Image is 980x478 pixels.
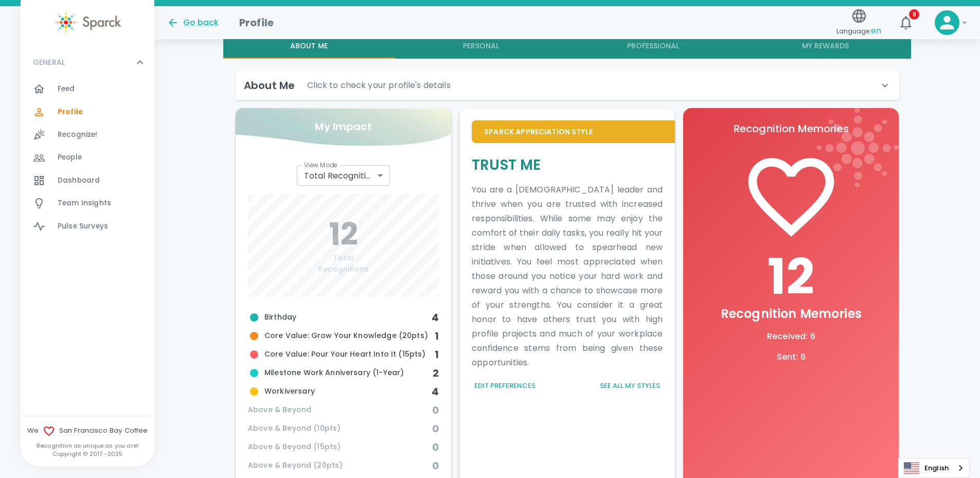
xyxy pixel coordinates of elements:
a: Dashboard [21,169,154,192]
span: Birthday [248,311,432,324]
span: 8 [909,9,919,20]
p: My Impact [315,118,371,135]
span: Above & Beyond (20pts) [248,460,432,471]
span: Profile [58,107,83,117]
span: Core Value: Grow Your Knowledge (20pts) [248,330,435,342]
a: Pulse Surveys [21,215,154,238]
p: Sparck Appreciation Style [484,127,663,137]
p: Recognition Memories [696,120,886,137]
span: We San Francisco Bay Coffee [21,425,154,437]
a: Sparck logo [21,10,154,34]
img: Sparck logo [54,10,121,34]
a: Feed [21,78,154,100]
span: Above & Beyond (10pts) [248,423,432,434]
img: logo [816,108,899,187]
span: Pulse Surveys [58,221,108,232]
p: Copyright © 2017 - 2025 [21,450,154,458]
p: Sent : 6 [696,351,886,363]
h6: 0 [432,420,439,437]
h6: 4 [432,309,439,326]
h1: Profile [239,14,274,31]
span: People [58,152,82,163]
a: People [21,146,154,169]
span: Feed [58,84,75,94]
h5: Trust Me [472,155,663,174]
p: Recognition as unique as you are! [21,441,154,450]
h6: 0 [432,457,439,474]
button: 8 [894,10,918,35]
div: Total Recognitions [297,165,390,186]
h6: 0 [432,402,439,418]
h6: 1 [435,328,439,344]
p: You are a [DEMOGRAPHIC_DATA] leader and thrive when you are trusted with increased responsibiliti... [472,183,663,370]
span: Recognition Memories [721,305,862,322]
span: Milestone Work Anniversary (1-Year) [248,367,433,379]
h6: About Me [244,77,295,94]
button: Go back [167,16,219,29]
div: About MeClick to check your profile's details [236,71,899,100]
h6: 0 [432,439,439,455]
p: Received : 6 [696,330,886,343]
span: Language: [836,24,881,38]
button: Language:en [832,5,885,41]
span: en [871,25,881,37]
aside: Language selected: English [898,458,970,478]
h6: 2 [433,365,439,381]
h6: 1 [435,346,439,363]
span: Dashboard [58,175,100,186]
a: Team Insights [21,192,154,215]
p: GENERAL [33,57,65,67]
button: My Rewards [739,34,911,59]
span: Above & Beyond [248,404,432,416]
button: Professional [567,34,739,59]
button: Personal [395,34,567,59]
a: Profile [21,101,154,123]
div: GENERAL [21,78,154,242]
h1: 12 [696,248,886,306]
span: Core Value: Pour Your Heart Into It (15pts) [248,348,435,361]
span: Recognize! [58,130,98,140]
a: Recognize! [21,123,154,146]
button: See all my styles [597,378,663,394]
a: English [899,458,969,477]
div: full width tabs [223,34,912,59]
button: About Me [223,34,395,59]
span: Workiversary [248,385,432,398]
button: Edit Preferences [472,378,538,394]
div: Language [898,458,970,478]
h6: 4 [432,383,439,400]
span: Team Insights [58,198,111,208]
div: GENERAL [21,47,154,78]
label: View Mode [304,161,337,169]
span: Above & Beyond (15pts) [248,441,432,453]
p: Click to check your profile's details [307,79,451,92]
